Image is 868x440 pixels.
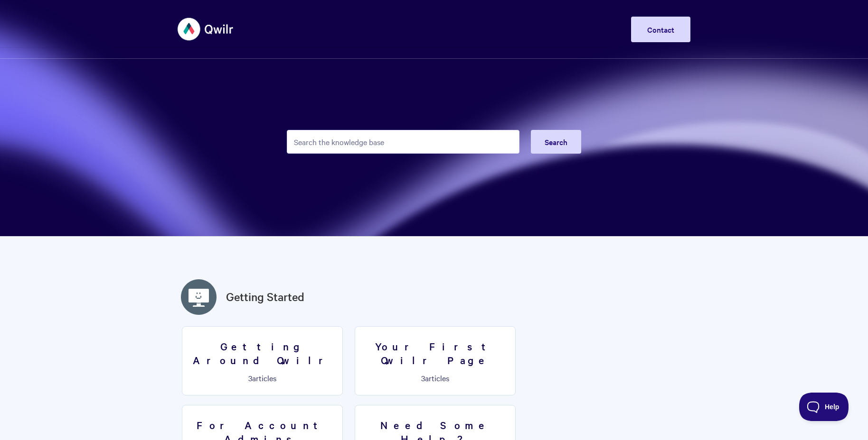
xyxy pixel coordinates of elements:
img: Qwilr Help Center [178,11,234,47]
p: articles [361,374,509,382]
a: Getting Around Qwilr 3articles [182,326,343,395]
a: Your First Qwilr Page 3articles [355,326,516,395]
iframe: Toggle Customer Support [799,393,849,421]
button: Search [531,130,581,154]
span: 3 [421,373,425,383]
a: Contact [631,17,690,42]
span: 3 [248,373,252,383]
h3: Getting Around Qwilr [188,339,337,367]
p: articles [188,374,337,382]
input: Search the knowledge base [287,130,519,154]
h3: Your First Qwilr Page [361,339,509,367]
span: Search [545,137,567,147]
a: Getting Started [226,288,304,305]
